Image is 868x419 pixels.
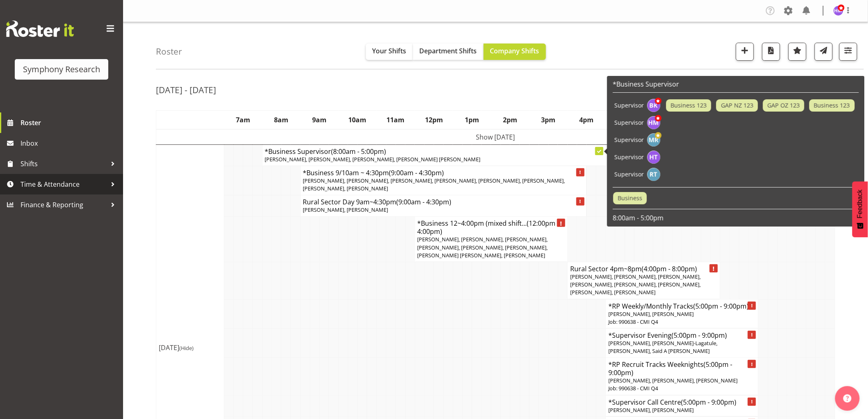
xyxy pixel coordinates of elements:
img: Rosterit website logo [6,21,74,37]
button: Send a list of all shifts for the selected filtered period to all rostered employees. [815,43,833,61]
p: Job: 990638 - CMI Q4 [608,385,756,392]
span: GAP OZ 123 [767,101,800,110]
img: marama-rihari1262.jpg [647,133,660,147]
th: 7am [224,110,262,129]
button: Add a new shift [736,43,754,61]
td: Supervisor [613,149,646,166]
th: 12pm [415,110,453,129]
span: Feedback [857,190,864,218]
span: [PERSON_NAME], [PERSON_NAME], [PERSON_NAME], [PERSON_NAME], [PERSON_NAME], [PERSON_NAME], [PERSON... [303,177,565,192]
span: [PERSON_NAME], [PERSON_NAME] [608,406,694,414]
h4: *Business Supervisor [265,147,603,156]
span: [PERSON_NAME], [PERSON_NAME], [PERSON_NAME] [608,377,738,384]
img: bhavik-kanna1260.jpg [647,99,660,112]
span: (9:00am - 4:30pm) [397,197,452,206]
span: (4:00pm - 8:00pm) [642,264,697,273]
span: Business [618,194,642,203]
img: raymond-tuhega1922.jpg [647,168,660,181]
span: (5:00pm - 9:00pm) [608,360,732,377]
img: help-xxl-2.png [843,394,852,403]
th: 11am [377,110,415,129]
div: Symphony Research [23,63,100,76]
td: Supervisor [613,97,646,114]
span: [PERSON_NAME], [PERSON_NAME], [PERSON_NAME], [PERSON_NAME], [PERSON_NAME], [PERSON_NAME], [PERSON... [570,273,701,296]
th: 3pm [530,110,568,129]
img: hitesh-makan1261.jpg [834,6,843,16]
span: [PERSON_NAME], [PERSON_NAME], [PERSON_NAME], [PERSON_NAME] [PERSON_NAME] [265,156,481,163]
button: Highlight an important date within the roster. [788,43,806,61]
th: 9am [300,110,338,129]
span: Roster [21,117,119,129]
th: 8am [262,110,300,129]
p: Job: 990638 - CMI Q4 [608,318,756,326]
h4: Rural Sector Day 9am~4:30pm [303,198,584,206]
button: Feedback - Show survey [852,181,868,237]
span: Your Shifts [372,46,407,55]
img: hal-thomas1264.jpg [647,151,660,164]
th: 2pm [491,110,529,129]
span: [PERSON_NAME], [PERSON_NAME] [303,206,388,213]
span: (8:00am - 5:00pm) [331,147,386,156]
span: Company Shifts [490,46,539,55]
span: Time & Attendance [21,178,107,190]
span: (9:00am - 4:30pm) [389,168,444,177]
button: Department Shifts [413,44,484,60]
span: [PERSON_NAME], [PERSON_NAME]-Lagatule, [PERSON_NAME], Said A [PERSON_NAME] [608,339,717,355]
h4: *Supervisor Call Centre [608,398,756,406]
th: 4pm [568,110,606,129]
span: Shifts [21,158,107,170]
h6: *Business Supervisor [613,80,859,88]
h4: *RP Weekly/Monthly Tracks [608,302,756,310]
span: (5:00pm - 9:00pm) [681,398,736,407]
span: Business 123 [671,101,707,110]
td: Show [DATE] [156,129,835,145]
button: Company Shifts [484,44,546,60]
img: hitesh-makan1261.jpg [647,116,660,129]
button: Filter Shifts [839,43,857,61]
th: 10am [338,110,377,129]
span: Business 123 [814,101,850,110]
span: Inbox [21,137,119,149]
th: 5pm [606,110,644,129]
span: (5:00pm - 9:00pm) [693,302,749,311]
span: [PERSON_NAME], [PERSON_NAME], [PERSON_NAME], [PERSON_NAME], [PERSON_NAME], [PERSON_NAME], [PERSON... [418,236,548,259]
span: (Hide) [179,344,194,352]
h4: *Business 12~4:00pm (mixed shift... [418,219,565,236]
span: Department Shifts [420,46,477,55]
button: Download a PDF of the roster according to the set date range. [762,43,780,61]
h2: [DATE] - [DATE] [156,85,216,95]
span: [PERSON_NAME], [PERSON_NAME] [608,310,694,318]
h4: Rural Sector 4pm~8pm [570,265,717,273]
span: (12:00pm - 4:00pm) [418,219,560,236]
td: Supervisor [613,131,646,149]
h4: Roster [156,47,182,56]
h4: *RP Recruit Tracks Weeknights [608,360,756,377]
span: Finance & Reporting [21,199,107,211]
th: 1pm [453,110,491,129]
h4: *Supervisor Evening [608,331,756,339]
span: (5:00pm - 9:00pm) [672,331,727,340]
p: 8:00am - 5:00pm [613,213,859,222]
td: Supervisor [613,166,646,183]
span: GAP NZ 123 [721,101,754,110]
h4: *Business 9/10am ~ 4:30pm [303,169,584,177]
td: Supervisor [613,114,646,131]
button: Your Shifts [366,44,413,60]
